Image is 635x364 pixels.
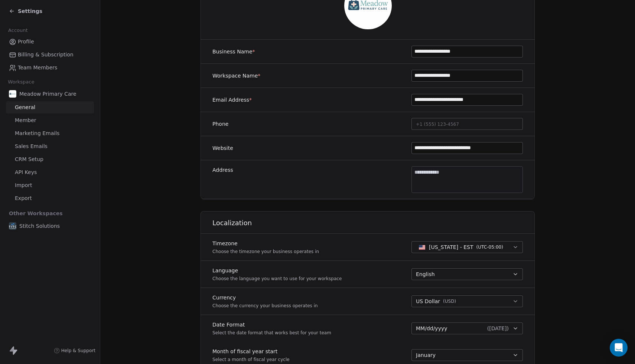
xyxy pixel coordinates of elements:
[54,348,95,354] a: Help & Support
[18,51,74,59] span: Billing & Subscription
[429,243,473,251] span: [US_STATE] - EST
[487,325,509,332] span: ( [DATE] )
[6,153,94,165] a: CRM Setup
[416,351,436,359] span: January
[9,7,42,15] a: Settings
[6,114,94,127] a: Member
[5,25,31,36] span: Account
[212,321,331,328] label: Date Format
[212,303,318,309] p: Choose the currency your business operates in
[416,270,435,278] span: English
[15,168,37,176] span: API Keys
[6,192,94,204] a: Export
[610,339,628,357] div: Open Intercom Messenger
[416,298,440,305] span: US Dollar
[18,38,34,46] span: Profile
[411,241,523,253] button: [US_STATE] - EST(UTC-05:00)
[18,7,42,15] span: Settings
[212,240,319,247] label: Timezone
[476,244,503,250] span: ( UTC-05:00 )
[416,325,447,332] span: MM/dd/yyyy
[9,222,16,230] img: Screenshot%202025-03-07%20at%2012.09.56%20PM.png
[416,122,459,127] span: +1 (555) 123-4567
[212,72,260,79] label: Workspace Name
[6,62,94,74] a: Team Members
[15,155,43,163] span: CRM Setup
[212,144,233,152] label: Website
[15,142,48,150] span: Sales Emails
[212,48,255,55] label: Business Name
[61,348,95,354] span: Help & Support
[6,49,94,61] a: Billing & Subscription
[212,249,319,255] p: Choose the timezone your business operates in
[6,140,94,153] a: Sales Emails
[15,194,32,202] span: Export
[9,90,16,98] img: Main%20Logo.png
[6,101,94,114] a: General
[6,179,94,191] a: Import
[5,76,38,88] span: Workspace
[6,127,94,140] a: Marketing Emails
[411,118,523,130] button: +1 (555) 123-4567
[19,90,76,98] span: Meadow Primary Care
[212,120,228,128] label: Phone
[15,129,59,137] span: Marketing Emails
[19,222,60,230] span: Stitch Solutions
[15,104,35,111] span: General
[443,298,456,304] span: ( USD )
[212,357,290,363] p: Select a month of fiscal year cycle
[6,166,94,178] a: API Keys
[212,348,290,355] label: Month of fiscal year start
[18,64,57,72] span: Team Members
[6,207,66,219] span: Other Workspaces
[212,96,252,104] label: Email Address
[6,36,94,48] a: Profile
[212,330,331,336] p: Select the date format that works best for your team
[212,276,342,282] p: Choose the language you want to use for your workspace
[15,181,32,189] span: Import
[212,166,233,174] label: Address
[411,295,523,307] button: US Dollar(USD)
[212,219,535,227] h1: Localization
[212,267,342,274] label: Language
[15,117,36,124] span: Member
[212,294,318,301] label: Currency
